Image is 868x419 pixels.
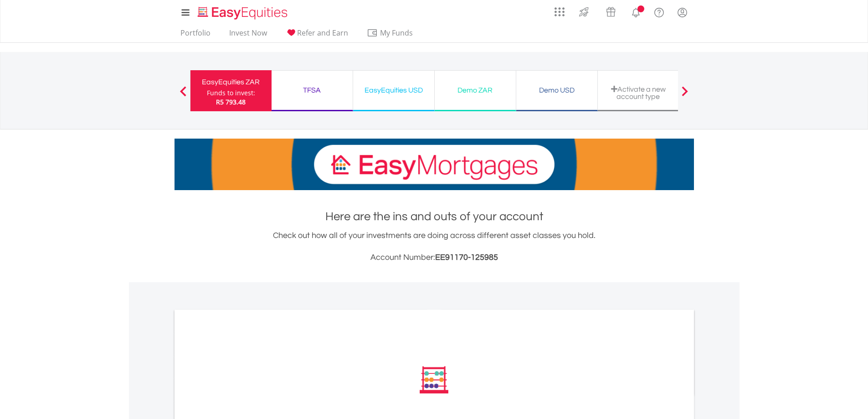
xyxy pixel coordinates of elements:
[671,2,694,22] a: My Profile
[175,208,694,225] h1: Here are the ins and outs of your account
[624,2,647,21] a: Notifications
[522,84,592,97] div: Demo USD
[597,2,624,19] a: Vouchers
[175,139,694,190] img: EasyMortage Promotion Banner
[207,88,255,98] div: Funds to invest:
[576,5,591,19] img: thrive-v2.svg
[297,28,348,38] span: Refer and Earn
[194,2,291,21] a: Home page
[367,27,426,39] span: My Funds
[647,2,671,21] a: FAQ's and Support
[175,229,694,264] div: Check out how all of your investments are doing across different asset classes you hold.
[435,253,498,262] span: EE91170-125985
[196,5,291,21] img: EasyEquities_Logo.png
[277,84,347,97] div: TFSA
[603,85,673,100] div: Activate a new account type
[440,84,510,97] div: Demo ZAR
[549,2,570,17] a: AppsGrid
[603,5,618,19] img: vouchers-v2.svg
[226,28,271,42] a: Invest Now
[216,98,246,106] span: R5 793.48
[196,76,266,88] div: EasyEquities ZAR
[359,84,429,97] div: EasyEquities USD
[177,28,214,42] a: Portfolio
[282,28,352,42] a: Refer and Earn
[555,7,565,17] img: grid-menu-icon.svg
[175,251,694,264] h3: Account Number:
